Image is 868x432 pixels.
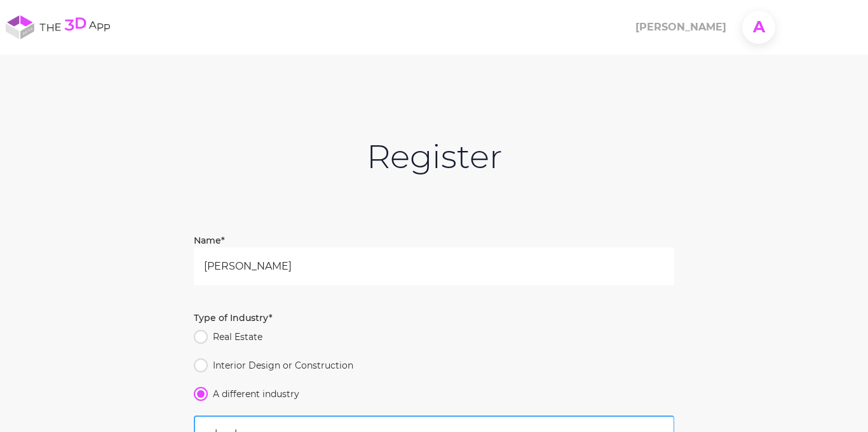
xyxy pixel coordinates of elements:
[367,131,502,183] h1: Register
[194,233,225,247] label: Name*
[753,15,765,39] span: A
[208,358,358,372] span: Interior Design or Construction
[632,10,779,44] button: [PERSON_NAME]A
[194,247,674,285] input: Name*
[635,19,726,35] span: [PERSON_NAME]
[208,330,268,344] span: Real Estate
[208,387,304,401] span: A different industry
[194,311,273,325] label: Type of Industry*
